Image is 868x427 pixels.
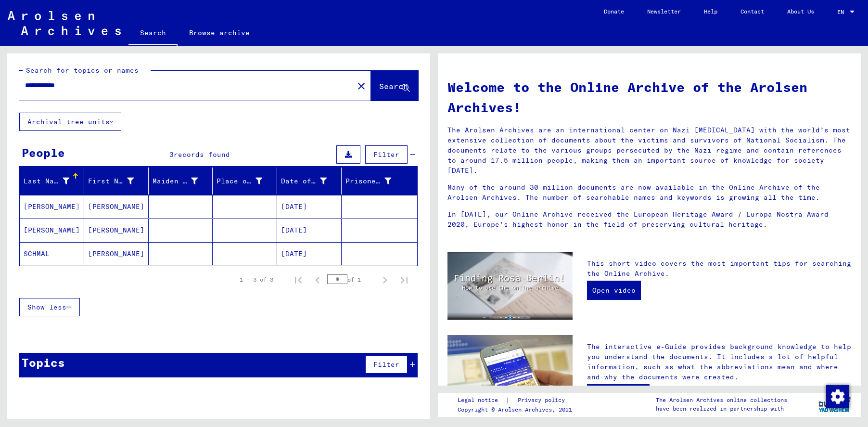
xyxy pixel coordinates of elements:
mat-header-cell: Date of Birth [277,168,342,194]
button: Filter [365,145,408,164]
div: | [458,395,576,405]
h1: Welcome to the Online Archive of the Arolsen Archives! [447,77,851,117]
mat-cell: [PERSON_NAME] [84,219,149,242]
a: Legal notice [458,395,506,405]
div: Date of Birth [281,173,341,189]
mat-cell: [PERSON_NAME] [20,219,84,242]
mat-icon: close [356,80,367,92]
p: This short video covers the most important tips for searching the Online Archive. [587,259,851,279]
button: Archival tree units [19,113,121,131]
span: records found [174,150,230,159]
img: video.jpg [447,252,573,320]
a: Open e-Guide [587,384,650,403]
div: Maiden Name [153,176,198,186]
p: Copyright © Arolsen Archives, 2021 [458,405,576,414]
button: First page [289,270,308,289]
span: Filter [373,360,399,369]
a: Browse archive [178,21,261,44]
p: In [DATE], our Online Archive received the European Heritage Award / Europa Nostra Award 2020, Eu... [447,209,851,230]
mat-header-cell: First Name [84,168,149,194]
span: Filter [373,150,399,159]
button: Previous page [308,270,327,289]
div: 1 – 3 of 3 [240,275,273,284]
button: Last page [395,270,414,289]
mat-cell: [DATE] [277,195,342,218]
button: Next page [375,270,395,289]
span: Show less [27,303,66,311]
mat-label: Search for topics or names [26,66,139,75]
a: Privacy policy [510,395,576,405]
p: have been realized in partnership with [656,404,787,413]
p: The Arolsen Archives are an international center on Nazi [MEDICAL_DATA] with the world’s most ext... [447,125,851,176]
div: First Name [88,176,134,186]
mat-header-cell: Last Name [20,168,84,194]
div: Prisoner # [345,173,406,189]
button: Search [371,71,418,101]
div: Date of Birth [281,176,327,186]
p: The interactive e-Guide provides background knowledge to help you understand the documents. It in... [587,342,851,382]
div: People [22,144,65,161]
mat-header-cell: Prisoner # [342,168,417,194]
mat-header-cell: Place of Birth [213,168,277,194]
button: Filter [365,355,408,374]
a: Open video [587,281,641,300]
div: of 1 [327,275,375,284]
mat-cell: [DATE] [277,242,342,265]
button: Show less [19,298,80,316]
div: Prisoner # [345,176,391,186]
span: 3 [169,150,174,159]
mat-cell: [DATE] [277,219,342,242]
mat-cell: [PERSON_NAME] [84,195,149,218]
button: Clear [352,76,371,95]
img: Arolsen_neg.svg [8,11,121,35]
mat-cell: SCHMAL [20,242,84,265]
mat-header-cell: Maiden Name [149,168,213,194]
div: Last Name [24,176,69,186]
div: First Name [88,173,148,189]
img: eguide.jpg [447,335,573,418]
span: EN [837,9,848,15]
a: Search [128,21,178,46]
span: Search [379,81,408,91]
mat-cell: [PERSON_NAME] [84,242,149,265]
div: Place of Birth [217,176,262,186]
div: Maiden Name [153,173,213,189]
img: yv_logo.png [817,392,853,416]
div: Last Name [24,173,84,189]
p: Many of the around 30 million documents are now available in the Online Archive of the Arolsen Ar... [447,182,851,203]
div: Place of Birth [217,173,277,189]
img: Change consent [826,385,849,408]
div: Change consent [826,385,849,408]
mat-cell: [PERSON_NAME] [20,195,84,218]
div: Topics [22,354,65,371]
p: The Arolsen Archives online collections [656,396,787,404]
